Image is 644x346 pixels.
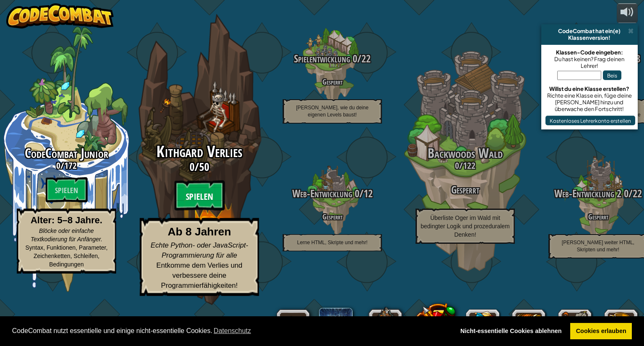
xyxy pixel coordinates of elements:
[359,186,364,201] font: /
[168,226,231,238] font: Ab 8 Jahren
[25,244,107,268] font: Syntax, Funktionen, Parameter, Zeichenketten, Schleifen, Bedingungen
[199,159,209,174] font: 50
[357,52,361,66] font: /
[568,34,610,41] font: Klassenversion!
[156,261,242,289] font: Entkomme dem Verlies und verbessere deine Programmierfähigkeiten!
[25,144,108,162] font: CodeCombat Junior
[628,186,633,201] font: /
[547,92,632,112] font: Richte eine Klasse ein, füge deine [PERSON_NAME] hinzu und überwache den Fortschritt!
[294,52,350,66] font: Spielentwicklung
[549,85,629,92] font: Willst du eine Klasse erstellen?
[455,159,459,172] font: 0
[556,49,623,56] font: Klassen-Code eingeben:
[631,52,640,66] font: 28
[355,186,359,201] font: 0
[633,186,642,201] font: 22
[186,191,213,203] font: Spielen
[151,241,248,259] font: Echte Python- oder JavaScript-Programmierung für alle
[603,70,621,80] button: Beis
[554,186,621,201] font: Web-Entwicklung 2
[562,240,634,253] font: [PERSON_NAME] weiter HTML, Skripten und mehr!
[212,325,252,337] a: mehr über Cookies erfahren
[296,105,369,118] font: [PERSON_NAME], wie du deine eigenen Levels baust!
[292,186,352,201] font: Web-Entwicklung
[558,28,621,34] font: CodeCombat hat ein(e)
[322,77,343,87] font: Gesperrt
[570,323,632,340] a: Cookies zulassen
[607,72,617,78] font: Beis
[460,328,562,334] font: Nicht-essentielle Cookies ablehnen
[617,3,638,23] button: Lautstärke anpassen
[624,186,628,201] font: 0
[361,52,371,66] font: 22
[6,3,114,28] img: CodeCombat – Lernen Sie spielerisch das Programmieren
[364,186,373,201] font: 12
[12,327,213,334] font: CodeCombat nutzt essentielle und einige nicht-essentielle Cookies.
[56,159,60,172] font: 0
[550,117,631,124] font: Kostenloses Lehrerkonto erstellen
[157,141,242,163] font: Kithgard Verlies
[322,212,343,222] font: Gesperrt
[454,323,567,340] a: Cookies ablehnen
[214,327,251,334] font: Datenschutz
[421,214,509,238] font: Überliste Oger im Wald mit bedingter Logik und prozeduralem Denken!
[463,159,475,172] font: 122
[554,56,624,69] font: Du hast keinen? Frag deinen Lehrer!
[428,144,503,162] font: Backwoods Wald
[190,159,195,174] font: 0
[451,183,479,197] font: Gesperrt
[195,159,199,174] font: /
[545,116,635,125] button: Kostenloses Lehrerkonto erstellen
[297,240,367,245] font: Lerne HTML, Skripte und mehr!
[31,215,102,225] font: Alter: 5–8 Jahre.
[31,227,102,243] font: Blöcke oder einfache Textkodierung für Anfänger.
[576,328,626,334] font: Cookies erlauben
[353,52,357,66] font: 0
[55,185,78,196] font: Spielen
[588,212,608,222] font: Gesperrt
[64,159,77,172] font: 172
[60,159,64,172] font: /
[459,159,463,172] font: /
